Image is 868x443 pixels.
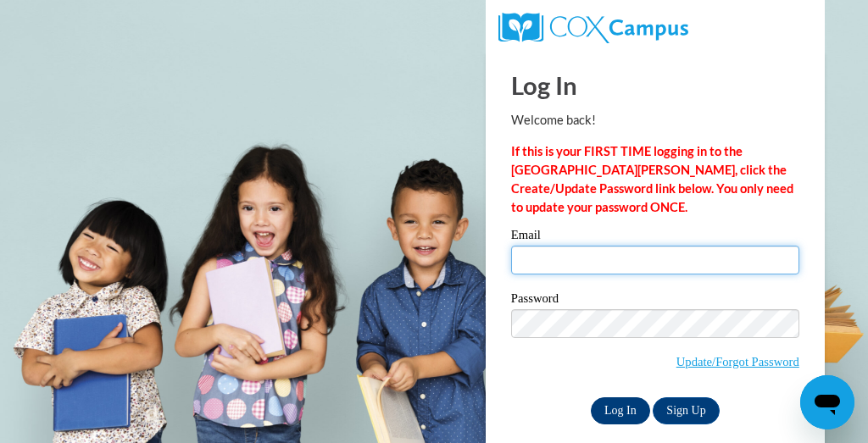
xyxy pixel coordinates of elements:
iframe: Button to launch messaging window [800,375,854,429]
a: Update/Forgot Password [676,355,799,368]
a: Sign Up [653,397,719,424]
p: Welcome back! [511,111,799,130]
label: Email [511,229,799,246]
input: Log In [591,397,650,424]
strong: If this is your FIRST TIME logging in to the [GEOGRAPHIC_DATA][PERSON_NAME], click the Create/Upd... [511,144,793,214]
h1: Log In [511,68,799,102]
img: COX Campus [498,13,688,43]
label: Password [511,292,799,309]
